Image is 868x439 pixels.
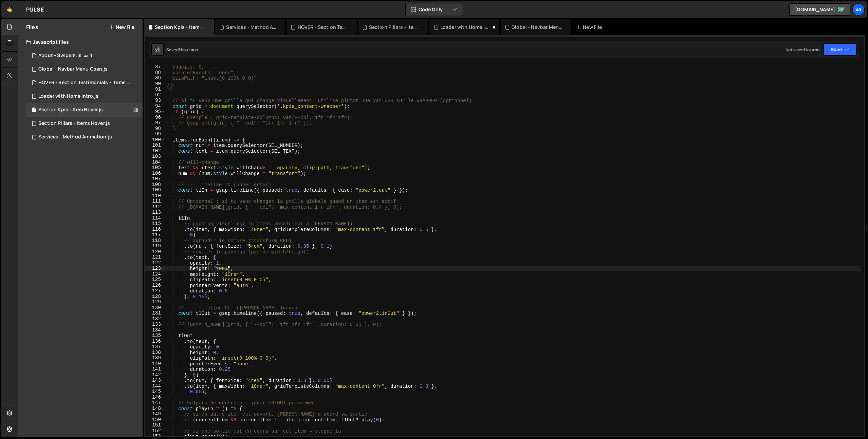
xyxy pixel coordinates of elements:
[145,288,165,294] div: 127
[38,134,112,140] div: Services - Method Animation.js
[145,422,165,428] div: 151
[145,383,165,389] div: 144
[38,120,110,127] div: Section Pillars - Items Hover.js
[26,90,143,103] div: 16253/45227.js
[179,47,198,53] div: 1 hour ago
[145,389,165,395] div: 145
[145,266,165,271] div: 123
[145,165,165,171] div: 105
[145,310,165,316] div: 131
[145,355,165,361] div: 139
[26,23,38,31] h2: Files
[26,130,143,144] div: Services - Method Animation.js
[145,215,165,221] div: 114
[145,299,165,305] div: 129
[512,24,562,31] div: Global - Navbar Menu Open.js
[38,107,103,113] div: Section Kpis - Item Hover.js
[440,24,491,31] div: Loader with Home Intro.js
[26,62,143,76] div: 16253/44426.js
[145,193,165,199] div: 110
[145,109,165,115] div: 95
[145,249,165,255] div: 120
[145,254,165,260] div: 121
[155,24,206,31] div: Section Kpis - Item Hover.js
[145,92,165,98] div: 92
[145,327,165,333] div: 134
[145,98,165,103] div: 93
[145,366,165,372] div: 141
[145,400,165,406] div: 147
[145,238,165,244] div: 118
[32,108,36,113] span: 1
[145,260,165,266] div: 122
[26,76,145,90] div: HOVER - Section Testimonials - Items Hover.js
[145,198,165,204] div: 111
[145,417,165,423] div: 150
[298,24,349,31] div: HOVER - Section Testimonials - Items Hover.js
[145,142,165,148] div: 101
[145,406,165,412] div: 148
[145,176,165,182] div: 107
[145,137,165,143] div: 100
[145,64,165,70] div: 87
[145,126,165,132] div: 98
[145,271,165,277] div: 124
[145,372,165,378] div: 142
[26,103,143,117] div: 16253/44485.js
[145,115,165,120] div: 96
[145,333,165,339] div: 135
[369,24,420,31] div: Section Pillars - Items Hover.js
[145,81,165,87] div: 90
[824,43,856,56] button: Save
[109,24,134,30] button: New File
[145,171,165,176] div: 106
[145,187,165,193] div: 109
[145,395,165,400] div: 146
[145,339,165,344] div: 136
[145,344,165,350] div: 137
[145,120,165,126] div: 97
[145,378,165,383] div: 143
[852,3,865,16] a: Va
[18,35,143,49] div: Javascript files
[145,221,165,227] div: 115
[145,131,165,137] div: 99
[1,1,18,18] a: 🤙
[26,117,143,130] div: 16253/44429.js
[166,47,198,53] div: Saved
[26,5,44,14] div: PULSE
[26,49,143,62] div: 16253/43838.js
[145,322,165,327] div: 133
[145,148,165,154] div: 102
[145,428,165,434] div: 152
[145,87,165,92] div: 91
[145,227,165,232] div: 116
[145,232,165,238] div: 117
[786,47,819,53] div: Not saved to prod
[145,154,165,159] div: 103
[145,411,165,417] div: 149
[145,75,165,81] div: 89
[226,24,277,31] div: Services - Method Animation.js
[145,204,165,210] div: 112
[145,283,165,288] div: 126
[145,294,165,300] div: 128
[145,243,165,249] div: 119
[145,159,165,165] div: 104
[145,316,165,322] div: 132
[38,80,132,86] div: HOVER - Section Testimonials - Items Hover.js
[576,24,605,31] div: New File
[145,70,165,76] div: 88
[789,3,850,16] a: [DOMAIN_NAME]
[38,53,81,59] div: About - Swipers.js
[145,277,165,283] div: 125
[145,103,165,109] div: 94
[38,66,108,72] div: Global - Navbar Menu Open.js
[90,53,92,58] span: 1
[145,350,165,356] div: 138
[145,305,165,311] div: 130
[145,361,165,367] div: 140
[406,3,463,16] button: Code Only
[38,93,98,99] div: Loader with Home Intro.js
